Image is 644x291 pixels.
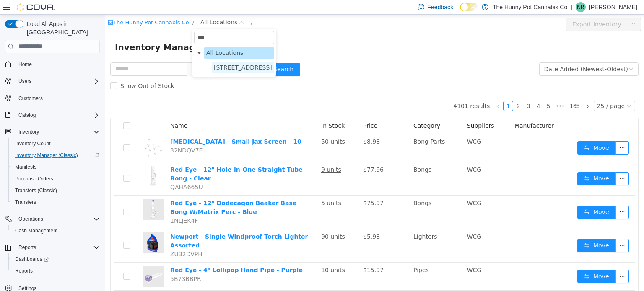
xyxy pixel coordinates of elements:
[362,152,377,158] span: WCG
[18,216,43,222] span: Operations
[107,47,169,59] span: 334 Wellington Rd
[12,174,100,184] span: Purchase Orders
[258,152,279,158] span: $77.96
[12,150,81,160] a: Inventory Manager (Classic)
[8,253,103,265] a: Dashboards
[511,126,524,140] button: icon: ellipsis
[65,261,96,268] span: 5B73BBPR
[88,5,89,11] span: /
[65,132,98,139] span: 32NDQV7E
[18,61,32,68] span: Home
[12,139,54,149] a: Inventory Count
[2,242,103,253] button: Reports
[15,175,53,182] span: Purchase Orders
[15,152,78,159] span: Inventory Manager (Classic)
[522,89,527,95] i: icon: down
[439,86,449,96] li: 5
[523,3,536,16] button: icon: ellipsis
[12,197,100,207] span: Transfers
[309,108,335,114] span: Category
[577,2,584,12] span: NR
[362,124,377,130] span: WCG
[429,87,438,96] a: 4
[3,5,84,11] a: icon: shopThe Hunny Pot Cannabis Co
[12,185,60,196] a: Transfers (Classic)
[15,140,51,147] span: Inventory Count
[65,203,93,209] span: 1NLJEK4F
[2,75,103,87] button: Users
[18,112,36,118] span: Catalog
[10,26,105,39] span: Inventory Manager
[96,3,132,12] span: All Locations
[12,162,40,172] a: Manifests
[15,110,39,120] button: Catalog
[258,185,279,192] span: $75.97
[258,108,273,114] span: Price
[65,236,98,243] span: ZU32DVPH
[23,20,100,36] span: Load All Apps in [GEOGRAPHIC_DATA]
[12,226,100,236] span: Cash Management
[65,108,83,114] span: Name
[449,86,462,96] span: •••
[18,78,31,85] span: Users
[2,213,103,225] button: Operations
[480,89,486,94] i: icon: right
[15,214,100,224] span: Operations
[216,252,240,259] u: 10 units
[511,255,524,268] button: icon: ellipsis
[8,161,103,173] button: Manifests
[216,152,236,158] u: 9 units
[15,93,100,103] span: Customers
[12,185,100,196] span: Transfers (Classic)
[398,86,408,96] li: 1
[388,86,398,96] li: Previous Page
[571,2,572,12] p: |
[462,86,478,96] li: 165
[3,5,8,10] i: icon: shop
[460,3,478,11] input: Dark Mode
[18,95,43,102] span: Customers
[65,219,208,234] a: Newport - Single Windproof Torch Lighter - Assorted
[428,86,439,96] li: 4
[12,266,100,276] span: Reports
[258,252,279,259] span: $15.97
[12,226,61,236] a: Cash Management
[15,242,39,252] button: Reports
[391,89,396,94] i: icon: left
[15,199,36,206] span: Transfers
[305,147,359,181] td: Bongs
[8,185,103,196] button: Transfers (Classic)
[439,87,448,96] a: 5
[38,151,59,172] img: Red Eye - 12" Hole-in-One Straight Tube Bong - Clear hero shot
[461,3,523,16] button: Export Inventory
[12,266,36,276] a: Reports
[460,11,460,12] span: Dark Mode
[15,76,35,86] button: Users
[305,248,359,276] td: Pipes
[439,48,523,61] div: Date Added (Newest-Oldest)
[65,152,198,167] a: Red Eye - 12" Hole-in-One Straight Tube Bong - Clear
[8,225,103,237] button: Cash Management
[12,150,100,160] span: Inventory Manager (Classic)
[65,124,197,130] a: [MEDICAL_DATA] - Small Jax Screen - 10
[8,196,103,208] button: Transfers
[409,87,418,96] a: 2
[99,33,169,44] span: All Locations
[399,87,408,96] a: 1
[15,187,57,194] span: Transfers (Classic)
[15,76,100,86] span: Users
[216,108,240,114] span: In Stock
[18,244,36,251] span: Reports
[305,181,359,214] td: Bongs
[12,68,73,75] span: Show Out of Stock
[15,242,100,252] span: Reports
[473,191,511,204] button: icon: swapMove
[419,87,428,96] a: 3
[109,49,167,56] span: [STREET_ADDRESS]
[2,58,103,70] button: Home
[15,214,47,224] button: Operations
[511,157,524,171] button: icon: ellipsis
[449,86,462,96] li: Next 5 Pages
[153,48,195,62] button: icon: searchSearch
[216,124,240,130] u: 50 units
